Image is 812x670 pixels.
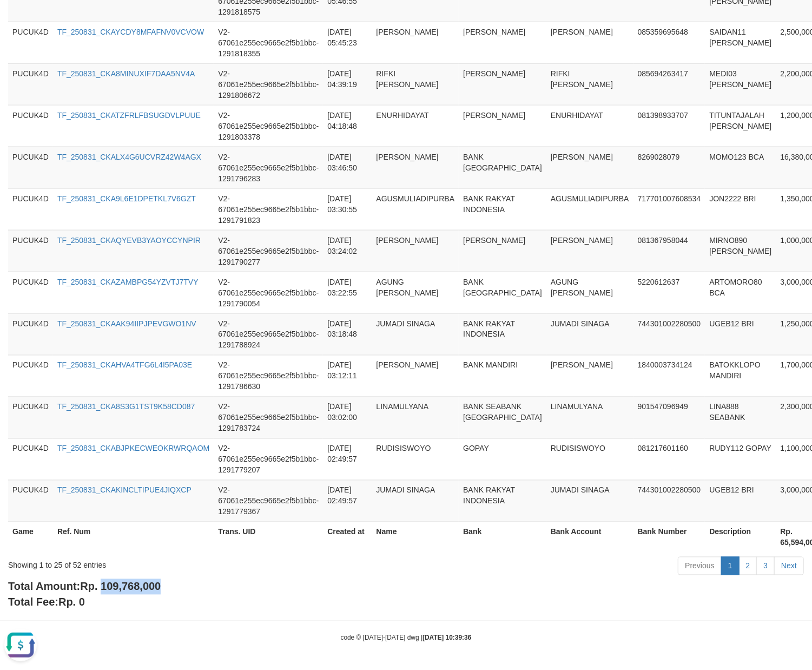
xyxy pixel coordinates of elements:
[8,188,53,230] td: PUCUK4D
[372,272,459,313] td: AGUNG [PERSON_NAME]
[53,522,214,553] th: Ref. Num
[372,480,459,522] td: JUMADI SINAGA
[323,355,372,397] td: [DATE] 03:12:11
[214,522,323,553] th: Trans. UID
[8,522,53,553] th: Game
[705,480,776,522] td: UGEB12 BRI
[8,581,161,593] b: Total Amount:
[323,272,372,313] td: [DATE] 03:22:55
[372,397,459,438] td: LINAMULYANA
[8,63,53,105] td: PUCUK4D
[323,105,372,147] td: [DATE] 04:18:48
[57,69,195,78] a: TF_250831_CKA8MINUXIF7DAA5NV4A
[214,397,323,438] td: V2-67061e255ec9665e2f5b1bbc-1291783724
[214,272,323,313] td: V2-67061e255ec9665e2f5b1bbc-1291790054
[8,556,330,571] div: Showing 1 to 25 of 52 entries
[633,147,705,188] td: 8269028079
[323,22,372,63] td: [DATE] 05:45:23
[633,63,705,105] td: 085694263417
[214,480,323,522] td: V2-67061e255ec9665e2f5b1bbc-1291779367
[372,105,459,147] td: ENURHIDAYAT
[633,355,705,397] td: 1840003734124
[57,28,204,36] a: TF_250831_CKAYCDY8MFAFNV0VCVOW
[372,355,459,397] td: [PERSON_NAME]
[214,147,323,188] td: V2-67061e255ec9665e2f5b1bbc-1291796283
[323,313,372,355] td: [DATE] 03:18:48
[459,397,546,438] td: BANK SEABANK [GEOGRAPHIC_DATA]
[372,22,459,63] td: [PERSON_NAME]
[57,486,192,495] a: TF_250831_CKAKINCLTIPUE4JIQXCP
[705,188,776,230] td: JON2222 BRI
[774,557,804,575] a: Next
[214,105,323,147] td: V2-67061e255ec9665e2f5b1bbc-1291803378
[58,596,85,608] span: Rp. 0
[214,355,323,397] td: V2-67061e255ec9665e2f5b1bbc-1291786630
[546,230,633,272] td: [PERSON_NAME]
[459,147,546,188] td: BANK [GEOGRAPHIC_DATA]
[323,438,372,480] td: [DATE] 02:49:57
[705,105,776,147] td: TITUNTAJALAH [PERSON_NAME]
[546,63,633,105] td: RIFKI [PERSON_NAME]
[633,438,705,480] td: 081217601160
[633,522,705,553] th: Bank Number
[459,63,546,105] td: [PERSON_NAME]
[323,63,372,105] td: [DATE] 04:39:19
[705,522,776,553] th: Description
[739,557,757,575] a: 2
[459,105,546,147] td: [PERSON_NAME]
[214,188,323,230] td: V2-67061e255ec9665e2f5b1bbc-1291791823
[57,278,199,286] a: TF_250831_CKAZAMBPG54YZVTJ7TVY
[633,105,705,147] td: 081398933707
[705,397,776,438] td: LINA888 SEABANK
[8,313,53,355] td: PUCUK4D
[705,438,776,480] td: RUDY112 GOPAY
[459,22,546,63] td: [PERSON_NAME]
[633,313,705,355] td: 744301002280500
[459,230,546,272] td: [PERSON_NAME]
[459,355,546,397] td: BANK MANDIRI
[57,194,196,203] a: TF_250831_CKA9L6E1DPETKL7V6GZT
[633,22,705,63] td: 085359695648
[214,438,323,480] td: V2-67061e255ec9665e2f5b1bbc-1291779207
[57,361,192,370] a: TF_250831_CKAHVA4TFG6L4I5PA03E
[8,230,53,272] td: PUCUK4D
[546,188,633,230] td: AGUSMULIADIPURBA
[214,22,323,63] td: V2-67061e255ec9665e2f5b1bbc-1291818355
[372,188,459,230] td: AGUSMULIADIPURBA
[8,596,85,608] b: Total Fee:
[372,522,459,553] th: Name
[57,403,195,411] a: TF_250831_CKA8S3G1TST9K58CD087
[705,63,776,105] td: MEDI03 [PERSON_NAME]
[372,63,459,105] td: RIFKI [PERSON_NAME]
[756,557,775,575] a: 3
[705,313,776,355] td: UGEB12 BRI
[323,188,372,230] td: [DATE] 03:30:55
[546,313,633,355] td: JUMADI SINAGA
[546,272,633,313] td: AGUNG [PERSON_NAME]
[57,444,209,453] a: TF_250831_CKABJPKECWEOKRWRQAOM
[214,63,323,105] td: V2-67061e255ec9665e2f5b1bbc-1291806672
[8,355,53,397] td: PUCUK4D
[721,557,740,575] a: 1
[705,355,776,397] td: BATOKKLOPO MANDIRI
[372,147,459,188] td: [PERSON_NAME]
[8,272,53,313] td: PUCUK4D
[4,4,37,37] button: Open LiveChat chat widget
[323,230,372,272] td: [DATE] 03:24:02
[57,111,201,120] a: TF_250831_CKATZFRLFBSUGDVLPUUE
[705,147,776,188] td: MOMO123 BCA
[459,272,546,313] td: BANK [GEOGRAPHIC_DATA]
[705,230,776,272] td: MIRNO890 [PERSON_NAME]
[323,147,372,188] td: [DATE] 03:46:50
[633,230,705,272] td: 081367958044
[705,22,776,63] td: SAIDAN11 [PERSON_NAME]
[8,147,53,188] td: PUCUK4D
[633,397,705,438] td: 901547096949
[633,480,705,522] td: 744301002280500
[459,188,546,230] td: BANK RAKYAT INDONESIA
[546,522,633,553] th: Bank Account
[633,272,705,313] td: 5220612637
[214,313,323,355] td: V2-67061e255ec9665e2f5b1bbc-1291788924
[372,438,459,480] td: RUDISISWOYO
[57,153,201,161] a: TF_250831_CKALX4G6UCVRZ42W4AGX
